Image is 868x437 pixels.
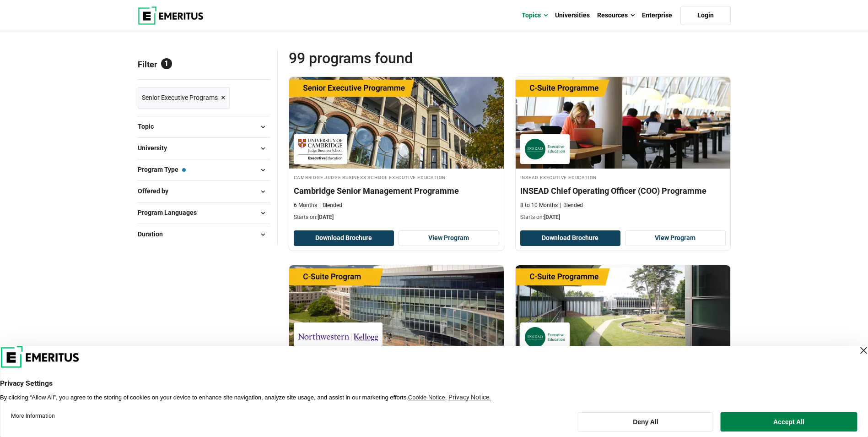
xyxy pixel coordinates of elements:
[520,185,726,197] h4: INSEAD Chief Operating Officer (COO) Programme
[138,185,270,198] button: Offered by
[544,214,560,220] span: [DATE]
[161,58,172,69] span: 1
[516,265,730,415] a: Leadership Course by INSEAD Executive Education - October 14, 2025 INSEAD Executive Education INS...
[319,202,342,209] p: Blended
[289,265,504,415] a: Digital Marketing Course by Kellogg Executive Education - October 14, 2025 Kellogg Executive Educ...
[289,265,504,357] img: Chief Marketing Officer Program | Online Digital Marketing Course
[138,120,270,134] button: Topic
[138,87,230,109] a: Senior Executive Programs ×
[525,327,565,348] img: INSEAD Executive Education
[294,213,499,221] p: Starts on:
[520,213,726,221] p: Starts on:
[520,230,621,246] button: Download Brochure
[138,49,270,79] p: Filter
[138,164,186,175] span: Program Type
[520,202,558,209] p: 8 to 10 Months
[294,230,394,246] button: Download Brochure
[138,186,176,196] span: Offered by
[289,49,510,67] span: 99 Programs found
[289,77,504,169] img: Cambridge Senior Management Programme | Online Business Management Course
[289,77,504,226] a: Business Management Course by Cambridge Judge Business School Executive Education - October 12, 2...
[294,173,499,181] h4: Cambridge Judge Business School Executive Education
[138,229,170,239] span: Duration
[680,6,731,25] a: Login
[520,173,726,181] h4: INSEAD Executive Education
[516,77,730,226] a: Leadership Course by INSEAD Executive Education - October 14, 2025 INSEAD Executive Education INS...
[138,163,270,177] button: Program Type
[294,185,499,197] h4: Cambridge Senior Management Programme
[294,202,317,209] p: 6 Months
[138,228,270,241] button: Duration
[138,143,174,153] span: University
[516,265,730,357] img: Chief Strategy Officer (CSO) Programme | Online Leadership Course
[138,121,161,131] span: Topic
[625,230,726,246] a: View Program
[138,142,270,155] button: University
[399,230,499,246] a: View Program
[298,327,378,348] img: Kellogg Executive Education
[298,139,343,159] img: Cambridge Judge Business School Executive Education
[525,139,565,159] img: INSEAD Executive Education
[318,214,334,220] span: [DATE]
[560,202,583,209] p: Blended
[516,77,730,169] img: INSEAD Chief Operating Officer (COO) Programme | Online Leadership Course
[221,91,226,104] span: ×
[138,208,204,218] span: Program Languages
[142,93,218,103] span: Senior Executive Programs
[242,60,270,71] a: Reset all
[138,206,270,220] button: Program Languages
